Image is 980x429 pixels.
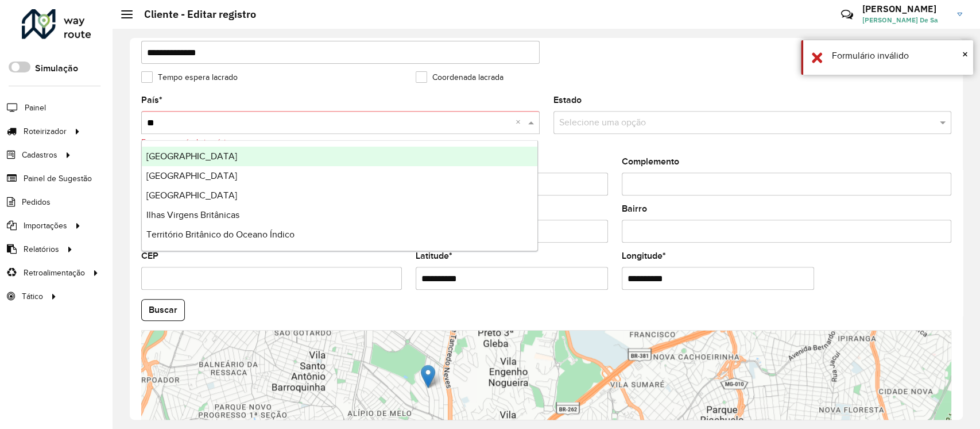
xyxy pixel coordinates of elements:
[133,8,256,21] h2: Cliente - Editar registro
[553,93,582,107] label: Estado
[22,196,51,208] span: Pedidos
[141,140,538,251] ng-dropdown-panel: Options list
[416,71,503,83] label: Coordenada lacrada
[862,15,948,25] span: [PERSON_NAME] De Sa
[622,249,666,263] label: Longitude
[146,151,237,161] span: [GEOGRAPHIC_DATA]
[146,210,239,220] span: Ilhas Virgens Britânicas
[962,48,968,60] span: ×
[146,190,237,200] span: [GEOGRAPHIC_DATA]
[24,125,67,137] span: Roteirizador
[146,229,295,239] span: Território Britânico do Oceano Índico
[141,299,185,321] button: Buscar
[832,49,964,63] div: Formulário inválido
[24,220,67,232] span: Importações
[416,249,452,263] label: Latitude
[25,102,46,114] span: Painel
[141,249,158,263] label: CEP
[146,171,237,181] span: [GEOGRAPHIC_DATA]
[141,93,162,107] label: País
[141,71,238,83] label: Tempo espera lacrado
[622,155,679,168] label: Complemento
[22,290,43,302] span: Tático
[24,173,92,185] span: Painel de Sugestão
[516,116,525,129] span: Clear all
[24,267,85,279] span: Retroalimentação
[35,62,78,75] label: Simulação
[622,202,647,216] label: Bairro
[835,2,859,27] a: Contato Rápido
[421,365,435,388] img: Marker
[22,149,57,161] span: Cadastros
[141,138,230,147] formly-validation-message: Este campo é obrigatório
[962,45,968,63] button: Close
[24,243,59,255] span: Relatórios
[862,3,948,14] h3: [PERSON_NAME]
